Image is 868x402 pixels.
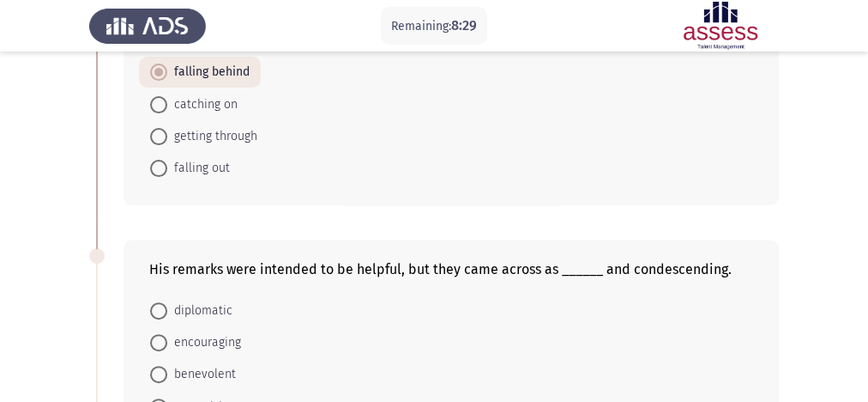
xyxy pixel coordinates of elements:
p: Remaining: [391,15,477,37]
img: Assess Talent Management logo [89,2,206,50]
div: His remarks were intended to be helpful, but they came across as ______ and condescending. [149,261,753,277]
img: Assessment logo of ASSESS English Language Assessment (3 Module) (Ad - IB) [662,2,779,50]
span: falling out [167,158,230,179]
span: getting through [167,126,257,147]
span: encouraging [167,332,241,353]
span: falling behind [167,62,250,82]
span: 8:29 [451,17,477,33]
span: diplomatic [167,301,232,321]
span: benevolent [167,364,236,385]
span: catching on [167,94,238,115]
